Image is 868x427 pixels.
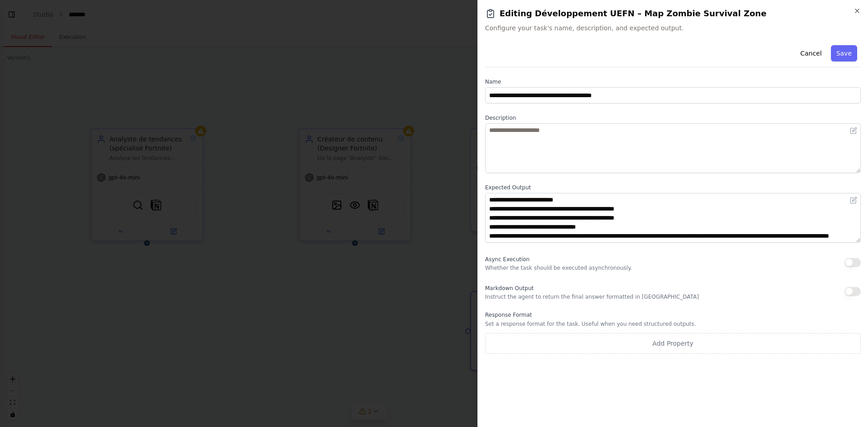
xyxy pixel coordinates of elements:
button: Open in editor [848,195,859,206]
p: Instruct the agent to return the final answer formatted in [GEOGRAPHIC_DATA] [485,293,699,300]
label: Name [485,78,861,85]
button: Open in editor [848,125,859,136]
span: Async Execution [485,256,529,263]
button: Save [831,45,857,61]
p: Whether the task should be executed asynchronously. [485,264,632,272]
p: Set a response format for the task. Useful when you need structured outputs. [485,320,861,328]
span: Markdown Output [485,285,533,291]
button: Add Property [485,333,861,354]
button: Cancel [795,45,827,61]
h2: Editing Développement UEFN – Map Zombie Survival Zone [485,7,861,20]
label: Description [485,114,861,122]
label: Response Format [485,311,861,319]
label: Expected Output [485,184,861,191]
span: Configure your task's name, description, and expected output. [485,23,861,33]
